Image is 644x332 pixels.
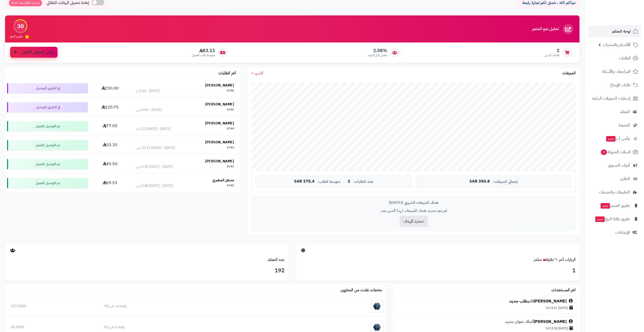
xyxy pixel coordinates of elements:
div: في الطريق للتوصيل [7,102,88,112]
td: 77.05 [90,117,130,136]
span: الشهر [255,70,263,76]
div: تم التوصيل للعميل [7,140,88,150]
a: إشعارات التحويلات البنكية [588,92,641,104]
span: إجمالي المبيعات: [493,180,518,184]
a: الشهر [251,70,263,76]
div: [DATE] 14:14:31 [398,304,574,311]
div: #241 [227,183,234,188]
h3: آخر المستجدات [551,288,576,293]
a: عدد العملاء [268,257,285,263]
span: العملاء [620,108,630,115]
span: جديد [606,136,615,142]
a: العملاء [588,106,641,118]
a: تطبيق نقاط البيعجديد [588,213,641,225]
a: بطلب جديد [509,298,529,304]
h3: 192 [9,267,285,275]
span: تطبيق نقاط البيع [595,215,630,223]
div: #242 [227,164,234,169]
div: 127.0000 [11,304,92,309]
span: الأقسام والمنتجات [603,41,631,48]
span: جديد [600,203,610,209]
a: تطبيق المتجرجديد [588,200,641,212]
a: المراجعات والأسئلة [588,65,641,78]
a: الإعدادات [588,226,641,238]
strong: [PERSON_NAME] [205,102,234,107]
div: رافعة 10 طن HQ [104,304,322,309]
span: طلبات الإرجاع [610,81,631,88]
span: متوسط الطلب: [318,180,340,184]
h3: تحليل نمو المتجر [532,27,559,31]
span: 2 [348,179,350,184]
div: تم التوصيل للعميل [7,159,88,169]
td: 120.75 [90,98,130,117]
img: رافعة 10 طن HQ [371,300,383,313]
h3: آخر الطلبات [218,71,236,76]
a: الزيارات آخر ٦٠ دقيقةمباشر [534,257,576,263]
div: [DATE] - [DATE] 10:11 ص [136,145,175,150]
a: الطلبات [588,52,641,64]
a: السلات المتروكة0 [588,146,641,158]
div: [DATE] - 5:49 ص [136,107,162,113]
div: #245 [227,107,234,113]
a: وآتس آبجديد [588,132,641,145]
div: في الطريق للتوصيل [7,83,88,93]
div: تم التوصيل للعميل [7,121,88,131]
strong: مشعل المطيري [212,178,234,183]
span: 0 [601,149,607,155]
strong: [PERSON_NAME] [205,121,234,126]
div: رافعة 5 طن HQ [104,325,322,330]
div: [DATE] 14:12:50 [398,325,574,332]
div: #246 [227,88,234,94]
div: [DATE] - [DATE] 1:11 م [136,126,171,131]
strong: [PERSON_NAME] [205,140,234,145]
span: جديد [595,216,605,222]
a: التقارير [588,173,641,185]
div: [DATE] - [DATE] 5:48 ص [136,183,173,188]
span: معدل تكرار الشراء [368,53,387,57]
a: عرض التحليل الكامل [10,47,57,58]
span: التقارير [620,175,630,182]
div: أضاف عنوان جديد. [398,319,574,325]
h3: المبيعات [562,71,576,76]
span: 2.08% [368,48,387,53]
p: لم يتم تحديد هدف للمبيعات لهذا الشهر بعد. [255,208,572,214]
a: التطبيقات والخدمات [588,186,641,198]
span: تطبيق المتجر [600,202,630,209]
div: #243 [227,145,234,150]
span: 175.4 SAR [294,179,315,184]
div: هدف المبيعات الشهري ([DATE]) [255,200,572,205]
span: عدد الطلبات: [353,180,373,184]
strong: [PERSON_NAME] [205,159,234,164]
a: أدوات التسويق [588,159,641,171]
span: متوسط طلب العميل [192,53,215,57]
td: 69.53 [90,174,130,192]
span: 83.11 [192,48,215,53]
span: الطلبات [619,55,631,62]
a: [PERSON_NAME] [534,319,567,325]
strong: [PERSON_NAME] [205,83,234,88]
h3: 1 [300,267,576,275]
span: السلات المتروكة [600,148,631,156]
a: طلبات الإرجاع [588,79,641,91]
h3: منتجات نفذت من المخزون [340,288,382,293]
div: [DATE] - [DATE] 3:32 ص [136,164,173,169]
td: 33.35 [90,136,130,154]
button: تحديد الهدف [400,216,428,227]
span: إشعارات التحويلات البنكية [592,95,631,102]
div: #244 [227,126,234,131]
span: 2 [545,48,559,53]
span: لوحة التحكم [612,28,631,35]
span: المراجعات والأسئلة [602,68,631,75]
span: عرض التحليل الكامل [22,49,54,55]
span: تقييم النمو [10,34,22,39]
span: وآتس آب [606,135,630,142]
td: 230.00 [90,79,130,98]
td: 45.50 [90,155,130,173]
span: 350.8 SAR [469,179,490,184]
a: المدونة [588,119,641,131]
span: التطبيقات والخدمات [599,189,630,196]
div: 85.0000 [11,325,92,330]
a: لوحة التحكم [588,25,641,37]
span: طلبات الشهر [545,53,559,57]
div: [DATE] - 2:14 م [136,88,159,94]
